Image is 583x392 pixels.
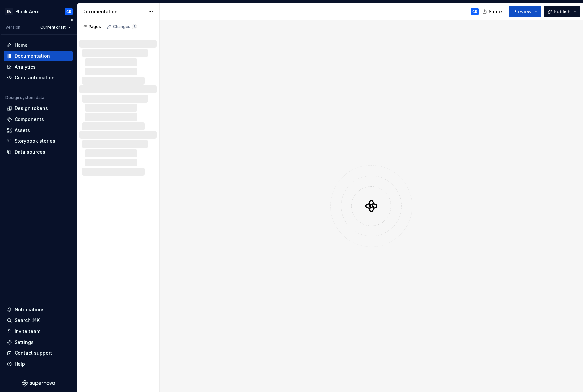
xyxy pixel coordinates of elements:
[15,8,40,15] div: Block Aero
[113,24,137,29] div: Changes
[15,149,45,155] div: Data sources
[40,25,66,30] span: Current draft
[4,103,73,114] a: Design tokens
[4,40,73,50] a: Home
[489,8,502,15] span: Share
[5,8,13,15] div: BA
[15,116,44,123] div: Components
[4,125,73,136] a: Assets
[4,147,73,157] a: Data sources
[15,127,30,134] div: Assets
[15,361,25,367] div: Help
[4,359,73,369] button: Help
[82,24,101,29] div: Pages
[15,306,45,313] div: Notifications
[15,53,50,59] div: Documentation
[4,51,73,61] a: Documentation
[509,6,541,17] button: Preview
[82,8,145,15] div: Documentation
[15,339,34,346] div: Settings
[4,326,73,337] a: Invite team
[4,315,73,326] button: Search ⌘K
[66,9,71,14] div: CR
[4,114,73,125] a: Components
[15,64,36,70] div: Analytics
[4,337,73,347] a: Settings
[132,24,137,29] span: 5
[554,8,571,15] span: Publish
[37,23,74,32] button: Current draft
[4,348,73,358] button: Contact support
[472,9,477,14] div: CR
[5,25,20,30] div: Version
[15,75,55,81] div: Code automation
[4,136,73,146] a: Storybook stories
[15,328,40,335] div: Invite team
[67,15,77,25] button: Collapse sidebar
[15,138,55,144] div: Storybook stories
[544,6,580,17] button: Publish
[15,317,40,324] div: Search ⌘K
[4,62,73,72] a: Analytics
[479,6,506,17] button: Share
[1,4,75,18] button: BABlock AeroCR
[5,95,44,100] div: Design system data
[4,304,73,315] button: Notifications
[4,73,73,83] a: Code automation
[22,380,55,387] svg: Supernova Logo
[15,42,28,48] div: Home
[15,350,52,356] div: Contact support
[15,105,48,112] div: Design tokens
[513,8,532,15] span: Preview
